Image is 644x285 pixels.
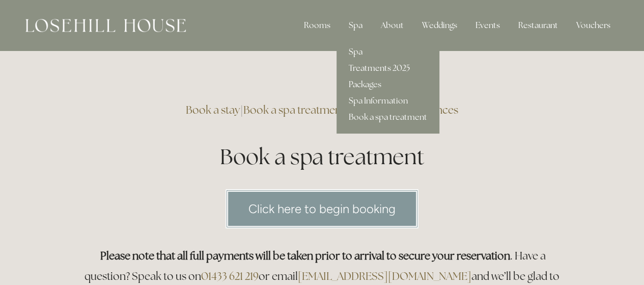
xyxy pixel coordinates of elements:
div: Events [467,15,508,36]
h3: | | [79,100,566,120]
a: Vouchers [568,15,619,36]
a: Spa Information [337,93,439,109]
a: Book a spa treatment [337,109,439,125]
img: Losehill House [25,19,186,32]
a: Book a stay [186,103,240,117]
a: Treatments 2025 [337,60,439,76]
a: Packages [337,76,439,93]
div: Spa [341,15,371,36]
div: About [373,15,412,36]
a: Click here to begin booking [226,189,418,228]
div: Restaurant [510,15,566,36]
h1: Book a spa treatment [79,142,566,172]
div: Weddings [414,15,465,36]
a: Book a spa treatment [243,103,345,117]
a: Spa [337,44,439,60]
strong: Please note that all full payments will be taken prior to arrival to secure your reservation [100,249,510,263]
a: 01433 621 219 [201,269,259,283]
div: Rooms [296,15,339,36]
a: [EMAIL_ADDRESS][DOMAIN_NAME] [298,269,471,283]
